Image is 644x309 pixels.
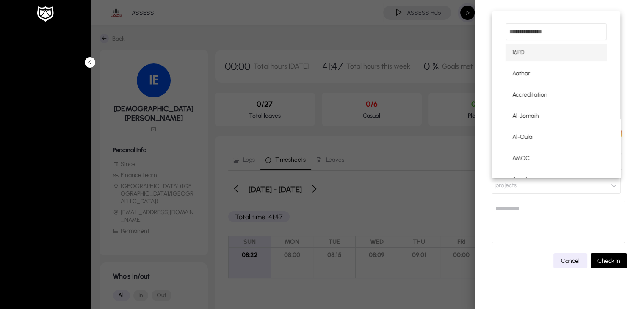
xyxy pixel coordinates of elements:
span: Aathar [512,69,530,79]
mat-option: Al-Oula [506,128,607,146]
span: AMOC [512,153,530,163]
mat-option: Apache [506,171,607,188]
span: Apache [512,174,533,185]
span: 16PD [512,47,524,58]
mat-option: 16PD [506,44,607,61]
mat-option: AMOC [506,149,607,167]
span: Al-Jomaih [512,111,539,121]
span: Al-Oula [512,132,532,142]
span: Accreditation [512,90,547,100]
mat-option: Aathar [506,65,607,83]
mat-option: Accreditation [506,86,607,104]
mat-option: Al-Jomaih [506,107,607,125]
input: dropdown search [506,23,607,40]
